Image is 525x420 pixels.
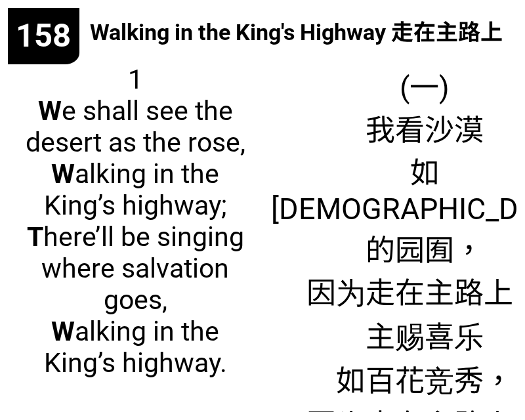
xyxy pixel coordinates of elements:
[38,95,62,127] b: W
[90,14,503,47] span: Walking in the King's Highway 走在主路上
[16,17,71,54] span: 158
[27,221,43,253] b: T
[51,158,75,190] b: W
[16,64,254,379] span: 1 e shall see the desert as the rose, alking in the King’s highway; here’ll be singing where salv...
[51,316,75,347] b: W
